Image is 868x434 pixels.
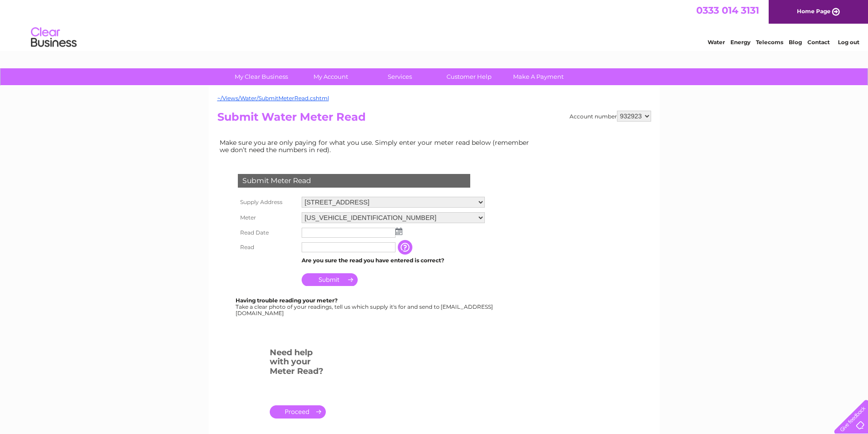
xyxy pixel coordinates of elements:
[431,68,507,85] a: Customer Help
[236,225,299,240] th: Read Date
[756,39,783,46] a: Telecoms
[217,111,651,128] h2: Submit Water Meter Read
[219,5,650,44] div: Clear Business is a trading name of Verastar Limited (registered in [GEOGRAPHIC_DATA] No. 3667643...
[299,255,487,266] td: Are you sure the read you have entered is correct?
[217,137,536,156] td: Make sure you are only paying for what you use. Simply enter your meter read below (remember we d...
[217,95,329,102] a: ~/Views/Water/SubmitMeterRead.cshtml
[395,228,402,235] img: ...
[789,39,802,46] a: Blog
[838,39,859,46] a: Log out
[570,111,651,122] div: Account number
[293,68,368,85] a: My Account
[31,24,77,51] img: logo.png
[302,273,358,286] input: Submit
[362,68,437,85] a: Services
[270,346,326,381] h3: Need help with your Meter Read?
[501,68,576,85] a: Make A Payment
[238,174,470,188] div: Submit Meter Read
[236,297,494,316] div: Take a clear photo of your readings, tell us which supply it's for and send to [EMAIL_ADDRESS][DO...
[807,39,830,46] a: Contact
[236,240,299,255] th: Read
[224,68,299,85] a: My Clear Business
[708,39,725,46] a: Water
[270,405,326,419] a: .
[236,210,299,225] th: Meter
[236,194,299,210] th: Supply Address
[236,297,338,304] b: Having trouble reading your meter?
[398,240,414,255] input: Information
[730,39,750,46] a: Energy
[696,5,759,16] a: 0333 014 3131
